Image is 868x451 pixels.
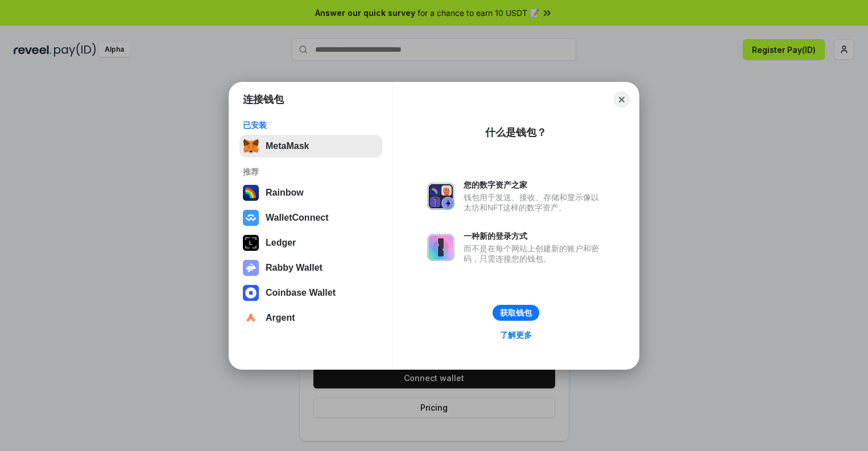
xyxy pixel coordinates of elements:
h1: 连接钱包 [243,93,284,106]
div: 获取钱包 [500,308,532,318]
div: 一种新的登录方式 [464,231,605,241]
div: MetaMask [266,141,309,151]
button: Rainbow [239,181,382,204]
button: Close [614,92,630,107]
button: Ledger [239,231,382,254]
img: svg+xml,%3Csvg%20width%3D%22120%22%20height%3D%22120%22%20viewBox%3D%220%200%20120%20120%22%20fil... [243,185,259,201]
div: Rainbow [266,188,304,198]
div: Rabby Wallet [266,263,323,273]
img: svg+xml,%3Csvg%20xmlns%3D%22http%3A%2F%2Fwww.w3.org%2F2000%2Fsvg%22%20fill%3D%22none%22%20viewBox... [427,183,454,210]
img: svg+xml,%3Csvg%20xmlns%3D%22http%3A%2F%2Fwww.w3.org%2F2000%2Fsvg%22%20width%3D%2228%22%20height%3... [243,235,259,251]
img: svg+xml,%3Csvg%20fill%3D%22none%22%20height%3D%2233%22%20viewBox%3D%220%200%2035%2033%22%20width%... [243,138,259,154]
button: 获取钱包 [493,305,539,321]
div: Coinbase Wallet [266,288,336,298]
img: svg+xml,%3Csvg%20xmlns%3D%22http%3A%2F%2Fwww.w3.org%2F2000%2Fsvg%22%20fill%3D%22none%22%20viewBox... [427,234,454,261]
img: svg+xml,%3Csvg%20xmlns%3D%22http%3A%2F%2Fwww.w3.org%2F2000%2Fsvg%22%20fill%3D%22none%22%20viewBox... [243,260,259,276]
img: svg+xml,%3Csvg%20width%3D%2228%22%20height%3D%2228%22%20viewBox%3D%220%200%2028%2028%22%20fill%3D... [243,210,259,226]
div: WalletConnect [266,213,329,223]
div: Ledger [266,238,296,248]
button: WalletConnect [239,206,382,229]
div: 推荐 [243,167,379,177]
button: Coinbase Wallet [239,282,382,304]
div: Argent [266,313,295,323]
a: 了解更多 [493,328,539,342]
button: Rabby Wallet [239,256,382,279]
div: 了解更多 [500,330,532,340]
div: 而不是在每个网站上创建新的账户和密码，只需连接您的钱包。 [464,243,605,264]
img: svg+xml,%3Csvg%20width%3D%2228%22%20height%3D%2228%22%20viewBox%3D%220%200%2028%2028%22%20fill%3D... [243,310,259,326]
img: svg+xml,%3Csvg%20width%3D%2228%22%20height%3D%2228%22%20viewBox%3D%220%200%2028%2028%22%20fill%3D... [243,285,259,301]
button: MetaMask [239,135,382,158]
div: 已安装 [243,120,379,130]
div: 您的数字资产之家 [464,180,605,190]
div: 什么是钱包？ [485,126,547,139]
div: 钱包用于发送、接收、存储和显示像以太坊和NFT这样的数字资产。 [464,192,605,213]
button: Argent [239,307,382,329]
